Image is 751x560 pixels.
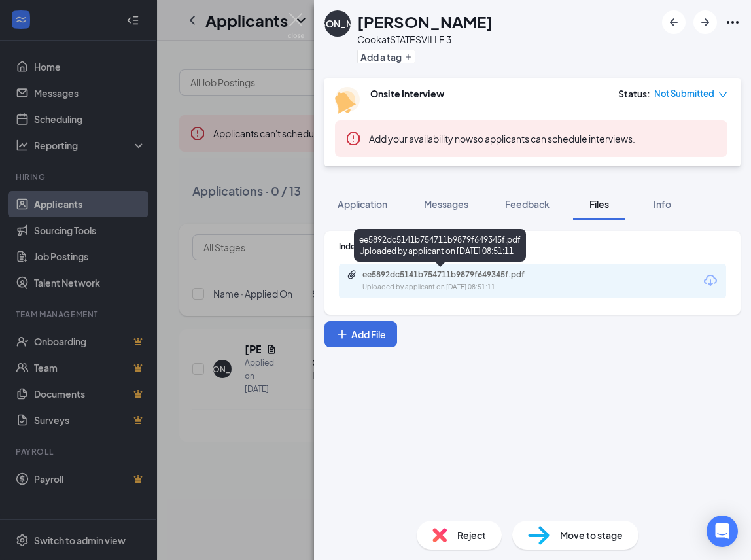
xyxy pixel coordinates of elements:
[424,198,468,210] span: Messages
[347,270,357,280] svg: Paperclip
[718,90,727,99] span: down
[589,198,609,210] span: Files
[339,241,726,252] div: Indeed Resume
[618,87,650,100] div: Status :
[693,10,717,34] button: ArrowRight
[324,321,397,347] button: Add FilePlus
[697,14,713,30] svg: ArrowRight
[300,17,375,30] div: [PERSON_NAME]
[336,328,349,341] svg: Plus
[725,14,741,30] svg: Ellipses
[369,132,473,145] button: Add your availability now
[357,50,415,63] button: PlusAdd a tag
[357,10,493,33] h1: [PERSON_NAME]
[369,133,635,145] span: so applicants can schedule interviews.
[560,528,623,542] span: Move to stage
[457,528,486,542] span: Reject
[345,131,361,147] svg: Error
[370,88,444,99] b: Onsite Interview
[505,198,550,210] span: Feedback
[347,270,559,292] a: Paperclipee5892dc5141b754711b9879f649345f.pdfUploaded by applicant on [DATE] 08:51:11
[662,10,686,34] button: ArrowLeftNew
[703,273,718,289] svg: Download
[354,229,526,262] div: ee5892dc5141b754711b9879f649345f.pdf Uploaded by applicant on [DATE] 08:51:11
[404,53,412,61] svg: Plus
[362,270,546,280] div: ee5892dc5141b754711b9879f649345f.pdf
[654,87,714,100] span: Not Submitted
[338,198,387,210] span: Application
[357,33,493,46] div: Cook at STATESVILLE 3
[362,282,559,292] div: Uploaded by applicant on [DATE] 08:51:11
[707,516,738,547] div: Open Intercom Messenger
[654,198,671,210] span: Info
[666,14,682,30] svg: ArrowLeftNew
